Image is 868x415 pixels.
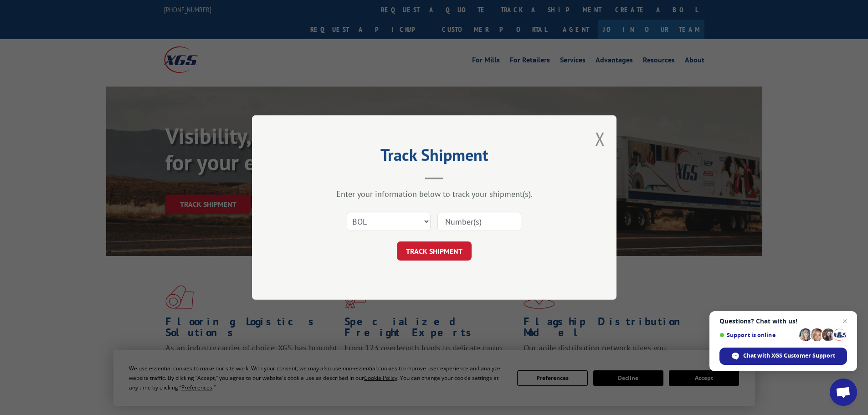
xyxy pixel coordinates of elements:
[719,348,847,365] span: Chat with XGS Customer Support
[298,189,571,199] div: Enter your information below to track your shipment(s).
[830,379,857,406] a: Open chat
[397,241,472,261] button: TRACK SHIPMENT
[719,332,796,338] span: Support is online
[298,149,571,166] h2: Track Shipment
[743,352,835,360] span: Chat with XGS Customer Support
[595,127,605,151] button: Close modal
[437,212,521,231] input: Number(s)
[719,318,847,325] span: Questions? Chat with us!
